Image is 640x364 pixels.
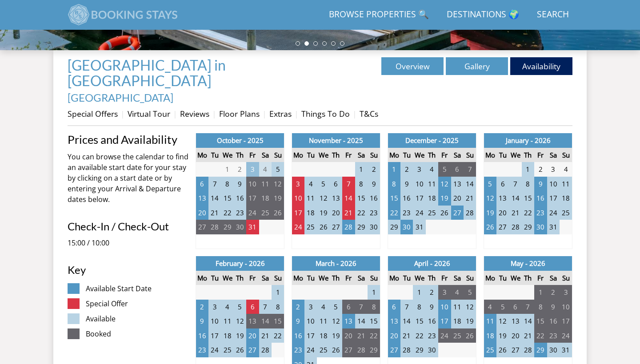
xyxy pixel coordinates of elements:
[426,314,438,328] td: 16
[522,206,534,220] td: 22
[272,191,284,206] td: 19
[292,314,304,328] td: 9
[496,206,509,220] td: 20
[534,314,547,328] td: 15
[413,271,425,285] th: We
[246,314,259,328] td: 13
[128,108,170,119] a: Virtual Tour
[368,177,380,191] td: 9
[330,148,342,162] th: Th
[413,220,425,234] td: 31
[208,177,221,191] td: 7
[221,220,233,234] td: 29
[547,271,560,285] th: Sa
[522,314,534,328] td: 14
[368,328,380,343] td: 22
[317,314,329,328] td: 11
[355,314,368,328] td: 14
[560,148,572,162] th: Su
[464,206,476,220] td: 28
[234,271,246,285] th: Th
[496,220,509,234] td: 27
[246,300,259,314] td: 6
[342,300,355,314] td: 6
[381,57,444,75] a: Overview
[68,221,188,232] h3: Check-In / Check-Out
[509,271,521,285] th: We
[234,206,246,220] td: 23
[451,191,464,206] td: 20
[208,328,221,343] td: 17
[547,148,560,162] th: Sa
[208,206,221,220] td: 21
[196,271,208,285] th: Mo
[68,56,226,89] a: [GEOGRAPHIC_DATA] in [GEOGRAPHIC_DATA]
[221,177,233,191] td: 8
[547,285,560,300] td: 2
[534,300,547,314] td: 8
[533,5,572,25] a: Search
[208,300,221,314] td: 3
[221,191,233,206] td: 15
[400,300,413,314] td: 7
[560,285,572,300] td: 3
[330,328,342,343] td: 19
[234,162,246,177] td: 2
[388,300,400,314] td: 6
[413,314,425,328] td: 15
[304,300,317,314] td: 3
[355,328,368,343] td: 21
[246,220,259,234] td: 31
[426,148,438,162] th: Th
[413,285,425,300] td: 1
[86,328,188,339] dd: Booked
[221,300,233,314] td: 4
[484,220,496,234] td: 26
[317,191,329,206] td: 12
[342,206,355,220] td: 21
[509,148,521,162] th: We
[355,148,368,162] th: Sa
[400,162,413,177] td: 2
[272,285,284,300] td: 1
[388,220,400,234] td: 29
[451,300,464,314] td: 11
[400,191,413,206] td: 16
[269,108,292,119] a: Extras
[426,285,438,300] td: 2
[317,300,329,314] td: 4
[259,300,272,314] td: 7
[317,271,329,285] th: We
[547,314,560,328] td: 16
[413,300,425,314] td: 8
[522,271,534,285] th: Th
[246,191,259,206] td: 17
[438,191,451,206] td: 19
[317,177,329,191] td: 5
[413,162,425,177] td: 3
[272,206,284,220] td: 26
[355,191,368,206] td: 15
[496,300,509,314] td: 5
[342,314,355,328] td: 13
[196,328,208,343] td: 16
[547,300,560,314] td: 9
[68,237,188,248] p: 15:00 / 10:00
[388,148,400,162] th: Mo
[355,162,368,177] td: 1
[484,191,496,206] td: 12
[68,133,188,146] h2: Prices and Availability
[534,220,547,234] td: 30
[221,148,233,162] th: We
[438,271,451,285] th: Fr
[304,148,317,162] th: Tu
[196,256,284,271] th: February - 2026
[196,314,208,328] td: 9
[342,220,355,234] td: 28
[534,148,547,162] th: Fr
[547,220,560,234] td: 31
[547,177,560,191] td: 10
[342,191,355,206] td: 14
[388,162,400,177] td: 1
